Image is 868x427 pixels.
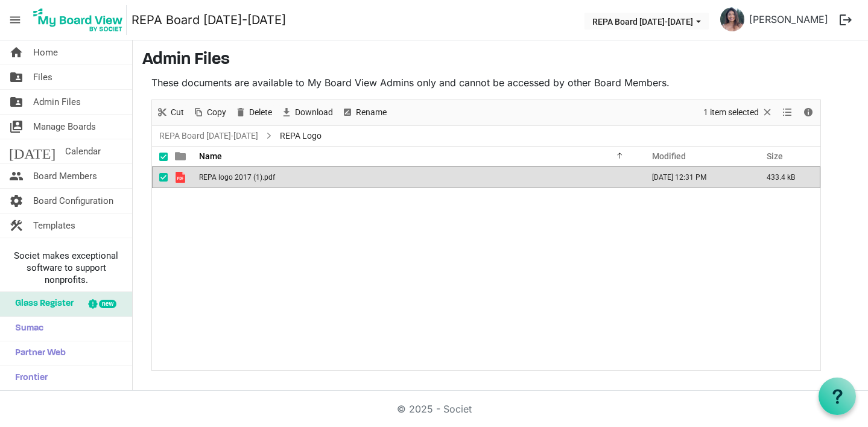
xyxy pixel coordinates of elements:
[142,50,858,71] h3: Admin Files
[9,213,24,238] span: construction
[30,5,131,35] a: My Board View Logo
[151,75,821,90] p: These documents are available to My Board View Admins only and cannot be accessed by other Board ...
[191,105,229,120] button: Copy
[169,105,185,120] span: Cut
[9,139,55,163] span: [DATE]
[720,7,744,31] img: YcOm1LtmP80IA-PKU6h1PJ--Jn-4kuVIEGfr0aR6qQTzM5pdw1I7-_SZs6Ee-9uXvl2a8gAPaoRLVNHcOWYtXg_thumb.png
[276,100,337,125] div: Download
[798,100,819,125] div: Details
[702,105,776,120] button: Selection
[355,105,388,120] span: Rename
[99,300,116,308] div: new
[9,90,24,114] span: folder_shared
[248,105,273,120] span: Delete
[9,115,24,139] span: switch_account
[33,164,97,188] span: Board Members
[652,151,686,161] span: Modified
[4,8,27,31] span: menu
[199,151,222,161] span: Name
[397,403,472,415] a: © 2025 - Societ
[33,65,52,89] span: Files
[199,173,275,182] span: REPA logo 2017 (1).pdf
[337,100,391,125] div: Rename
[9,341,66,365] span: Partner Web
[152,166,168,188] td: checkbox
[754,166,820,188] td: 433.4 kB is template cell column header Size
[188,100,230,125] div: Copy
[279,105,335,120] button: Download
[9,317,43,341] span: Sumac
[5,250,127,286] span: Societ makes exceptional software to support nonprofits.
[65,139,101,163] span: Calendar
[230,100,276,125] div: Delete
[9,164,24,188] span: people
[9,40,24,65] span: home
[33,115,96,139] span: Manage Boards
[702,105,760,120] span: 1 item selected
[33,213,75,238] span: Templates
[195,166,639,188] td: REPA logo 2017 (1).pdf is template cell column header Name
[800,105,817,120] button: Details
[340,105,389,120] button: Rename
[584,13,709,30] button: REPA Board 2025-2026 dropdownbutton
[9,292,74,316] span: Glass Register
[639,166,754,188] td: August 15, 2025 12:31 PM column header Modified
[744,7,833,31] a: [PERSON_NAME]
[277,128,324,144] span: REPA Logo
[33,40,58,65] span: Home
[154,105,186,120] button: Cut
[33,189,113,213] span: Board Configuration
[30,5,127,35] img: My Board View Logo
[206,105,227,120] span: Copy
[131,8,286,32] a: REPA Board [DATE]-[DATE]
[9,366,48,390] span: Frontier
[152,100,188,125] div: Cut
[233,105,274,120] button: Delete
[780,105,794,120] button: View dropdownbutton
[767,151,783,161] span: Size
[33,90,81,114] span: Admin Files
[168,166,195,188] td: is template cell column header type
[833,7,858,33] button: logout
[778,100,798,125] div: View
[294,105,334,120] span: Download
[699,100,778,125] div: Clear selection
[157,128,261,144] a: REPA Board [DATE]-[DATE]
[9,65,24,89] span: folder_shared
[9,189,24,213] span: settings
